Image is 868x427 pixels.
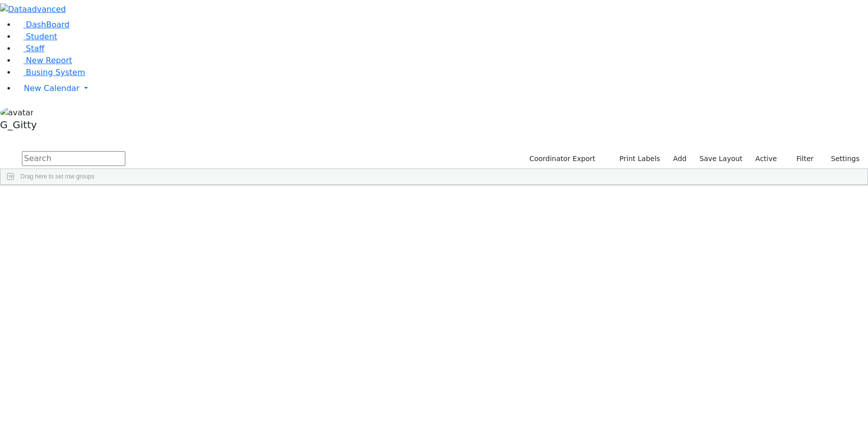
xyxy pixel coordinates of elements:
button: Coordinator Export [523,151,600,167]
button: Save Layout [695,151,747,167]
span: DashBoard [26,20,70,29]
input: Search [22,151,125,166]
a: Student [16,32,57,41]
span: Busing System [26,68,85,77]
span: New Report [26,56,72,65]
label: Active [751,151,781,167]
a: Staff [16,44,44,53]
span: Student [26,32,57,41]
a: New Calendar [16,79,868,98]
a: Add [669,151,691,167]
button: Settings [818,151,864,167]
span: Drag here to set row groups [20,173,95,180]
span: New Calendar [24,84,80,93]
a: New Report [16,56,72,65]
a: Busing System [16,68,85,77]
a: DashBoard [16,20,70,29]
button: Filter [783,151,818,167]
button: Print Labels [608,151,665,167]
span: Staff [26,44,44,53]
